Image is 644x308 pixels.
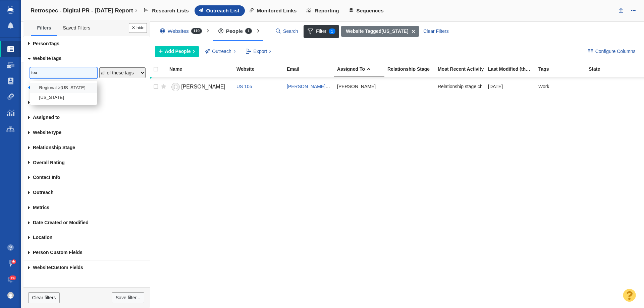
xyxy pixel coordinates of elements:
[23,260,150,275] a: Custom Fields
[23,185,150,200] a: Outreach
[356,8,383,14] span: Sequences
[129,23,147,33] button: Done
[28,85,78,91] a: Add another condition...
[387,67,437,71] div: Relationship Stage
[30,83,97,93] li: Regional >[US_STATE]
[589,67,638,72] a: State
[287,67,336,71] div: Email
[438,83,569,89] span: Relationship stage changed to: Attempting To Reach, 1 Attempt
[23,230,150,245] a: Location
[33,56,51,61] span: Website
[337,67,387,72] a: Assigned To
[23,245,150,260] a: Person Custom Fields
[337,79,381,94] div: [PERSON_NAME]
[195,5,245,16] a: Outreach List
[155,46,199,57] button: Add People
[257,8,297,14] span: Monitored Links
[33,265,51,270] span: Website
[206,8,239,14] span: Outreach List
[201,46,239,57] button: Outreach
[23,125,150,140] a: Type
[538,67,588,71] div: Tags
[212,48,231,55] span: Outreach
[169,81,230,93] a: [PERSON_NAME]
[302,5,344,16] a: Reporting
[140,5,194,16] a: Research Lists
[155,23,210,39] div: Websites
[23,155,150,170] a: Overall Rating
[438,67,487,71] div: Most Recent Activity
[31,68,96,77] input: Select Tags
[23,140,150,155] a: Relationship Stage
[57,21,96,35] a: Saved Filters
[287,67,336,72] a: Email
[7,292,14,299] img: c9363fb76f5993e53bff3b340d5c230a
[538,83,549,89] span: Work
[23,36,150,51] a: Tags
[345,5,389,16] a: Sequences
[488,67,538,71] div: Date the Contact information in this project was last edited
[236,84,252,89] a: US 105
[191,28,202,34] span: 119
[23,51,150,66] a: Tags
[584,46,639,57] button: Configure Columns
[273,25,301,37] input: Search
[169,67,236,72] a: Name
[31,21,57,35] a: Filters
[7,6,13,14] img: buzzstream_logo_iconsimple.png
[346,28,408,35] strong: [US_STATE]
[33,41,49,46] span: Person
[23,200,150,215] a: Metrics
[33,130,51,135] span: Website
[329,28,335,34] span: 1
[245,5,302,16] a: Monitored Links
[169,67,236,71] div: Name
[23,110,150,125] a: Assigned to
[287,84,405,89] a: [PERSON_NAME][EMAIL_ADDRESS][DOMAIN_NAME]
[242,46,275,57] button: Export
[488,67,538,72] a: Last Modified (this project)
[30,93,97,103] li: [US_STATE]
[152,8,189,14] span: Research Lists
[9,275,16,281] span: 24
[165,48,191,55] span: Add People
[387,67,437,72] a: Relationship Stage
[23,215,150,230] a: Date Created or Modified
[236,67,286,72] a: Website
[589,67,638,71] div: State
[488,79,532,94] div: [DATE]
[112,292,144,304] a: Save filter...
[315,8,339,14] span: Reporting
[181,84,225,89] span: [PERSON_NAME]
[31,7,133,14] h4: Retrospec - Digital PR - [DATE] Report
[420,26,452,37] div: Clear Filters
[254,48,267,55] span: Export
[23,170,150,185] a: Contact Info
[538,67,588,72] a: Tags
[304,25,339,38] span: Filter
[595,48,636,55] span: Configure Columns
[28,292,60,304] a: Clear filters
[346,28,381,34] b: Website Tagged
[236,67,286,71] div: Website
[337,67,387,71] div: Assigned To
